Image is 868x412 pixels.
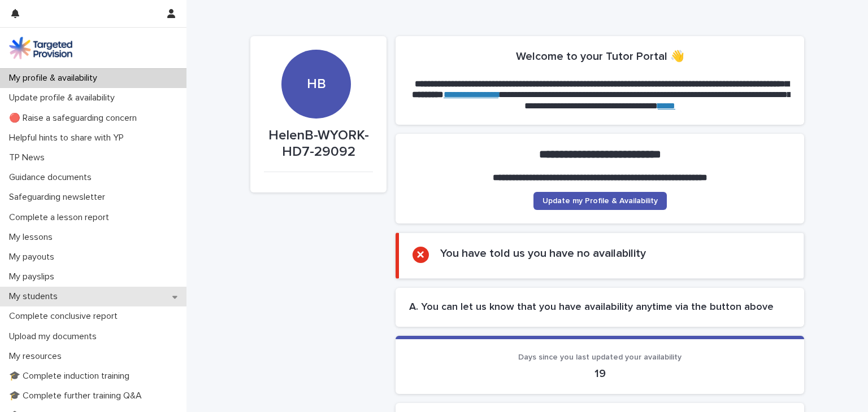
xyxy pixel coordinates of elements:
span: Update my Profile & Availability [542,197,658,205]
p: Complete conclusive report [5,311,127,322]
span: Days since you last updated your availability [518,353,682,361]
h2: You have told us you have no availability [440,247,646,260]
div: HB [281,7,350,93]
p: My resources [5,351,71,362]
h2: Welcome to your Tutor Portal 👋 [516,50,684,63]
p: 🎓 Complete further training Q&A [5,391,151,401]
a: Update my Profile & Availability [533,192,667,210]
p: TP News [5,152,54,163]
p: Complete a lesson report [5,212,118,223]
p: Safeguarding newsletter [5,192,114,203]
p: Upload my documents [5,331,106,342]
img: M5nRWzHhSzIhMunXDL62 [9,37,72,59]
h2: A. You can let us know that you have availability anytime via the button above [409,301,791,314]
p: My profile & availability [5,73,106,84]
p: 🔴 Raise a safeguarding concern [5,113,146,124]
p: Guidance documents [5,172,101,183]
p: Helpful hints to share with YP [5,133,133,143]
p: My lessons [5,232,62,243]
p: 19 [409,367,791,380]
p: 🎓 Complete induction training [5,371,138,382]
p: HelenB-WYORK-HD7-29092 [264,128,373,160]
p: My payslips [5,271,63,282]
p: Update profile & availability [5,93,124,103]
p: My payouts [5,252,63,262]
p: My students [5,291,67,302]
